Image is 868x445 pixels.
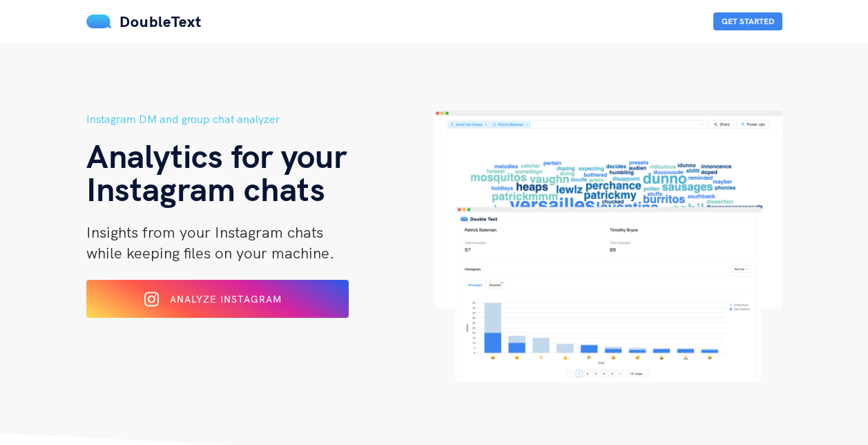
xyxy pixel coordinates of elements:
span: while keeping files on your machine. [86,243,334,263]
span: Analytics for your [86,135,347,176]
h5: Instagram DM and group chat analyzer [86,111,434,128]
img: mS3x8y1f88AAAAABJRU5ErkJggg== [86,15,113,28]
span: Insights from your Instagram chats [86,223,323,242]
span: Analyze Instagram [170,293,282,305]
a: DoubleText [86,12,202,31]
button: Analyze Instagram [86,280,349,318]
a: Analyze Instagram [86,298,349,310]
img: hero [434,111,782,382]
span: DoubleText [119,12,202,31]
button: Get Started [713,12,782,30]
span: Instagram chats [86,168,325,209]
